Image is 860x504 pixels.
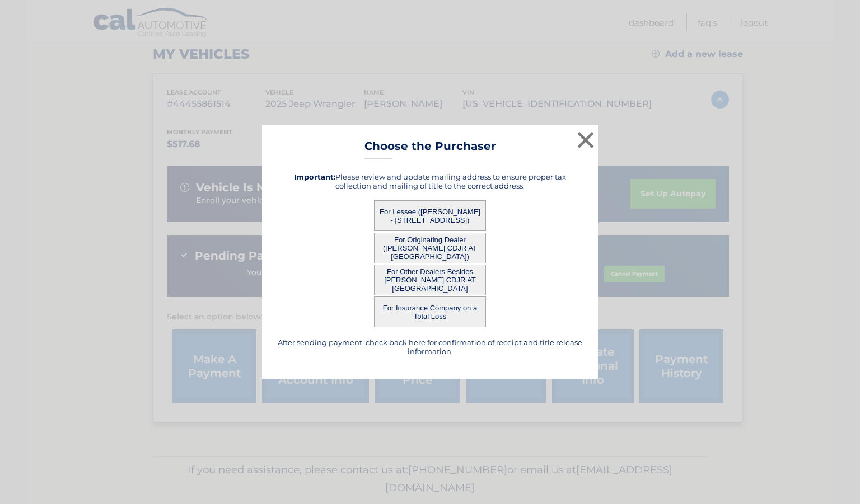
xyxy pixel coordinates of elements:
h3: Choose the Purchaser [364,139,496,159]
button: For Lessee ([PERSON_NAME] - [STREET_ADDRESS]) [374,200,486,231]
button: × [574,129,597,151]
button: For Other Dealers Besides [PERSON_NAME] CDJR AT [GEOGRAPHIC_DATA] [374,265,486,295]
strong: Important: [294,172,335,181]
h5: After sending payment, check back here for confirmation of receipt and title release information. [276,338,584,356]
button: For Insurance Company on a Total Loss [374,296,486,327]
button: For Originating Dealer ([PERSON_NAME] CDJR AT [GEOGRAPHIC_DATA]) [374,233,486,263]
h5: Please review and update mailing address to ensure proper tax collection and mailing of title to ... [276,172,584,190]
